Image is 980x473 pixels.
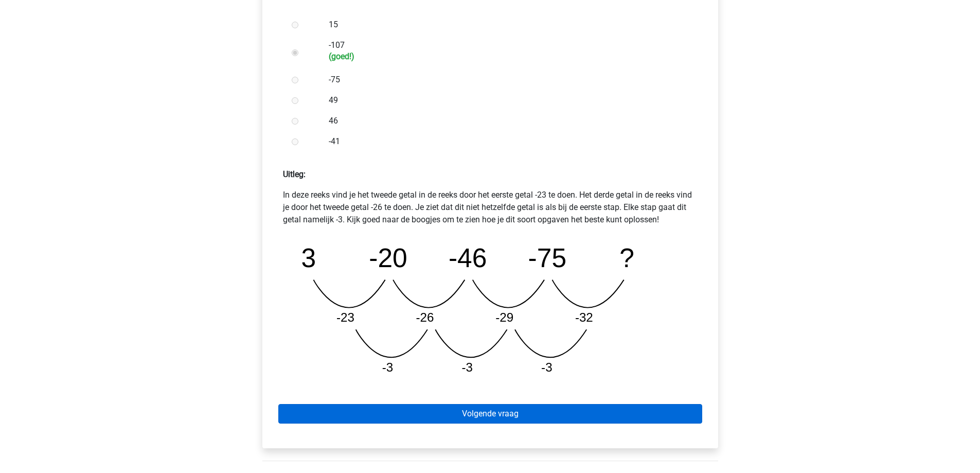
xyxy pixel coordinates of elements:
[528,243,566,273] tspan: -75
[495,310,513,324] tspan: -29
[329,51,685,61] h6: (goed!)
[283,189,698,226] p: In deze reeks vind je het tweede getal in de reeks door het eerste getal -23 te doen. Het derde g...
[619,243,634,273] tspan: ?
[461,360,473,374] tspan: -3
[336,310,354,324] tspan: -23
[301,243,316,273] tspan: 3
[329,94,685,107] label: 49
[575,310,593,324] tspan: -32
[329,74,685,86] label: -75
[278,404,702,424] a: Volgende vraag
[283,169,306,179] strong: Uitleg:
[329,19,685,31] label: 15
[382,360,393,374] tspan: -3
[329,135,685,148] label: -41
[449,243,487,273] tspan: -46
[369,243,407,273] tspan: -20
[541,360,553,374] tspan: -3
[329,115,685,127] label: 46
[329,39,685,61] label: -107
[416,310,434,324] tspan: -26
